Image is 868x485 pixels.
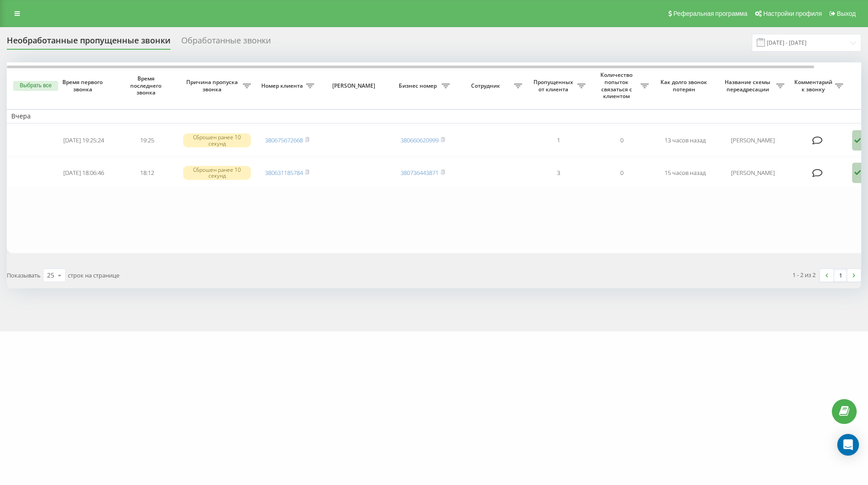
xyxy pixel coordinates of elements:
td: [DATE] 18:06:46 [52,158,115,188]
span: Выход [837,10,856,17]
td: 19:25 [115,125,179,156]
button: Выбрать все [13,81,58,91]
td: 3 [527,158,590,188]
span: Бизнес номер [396,82,442,89]
td: [PERSON_NAME] [717,158,789,188]
div: Сброшен ранее 10 секунд [183,166,251,179]
span: Как долго звонок потерян [660,79,709,93]
div: Сброшен ранее 10 секунд [183,133,251,147]
span: Название схемы переадресации [721,79,776,93]
span: Показывать [7,271,41,279]
a: 380675672668 [265,136,303,144]
td: 13 часов назад [653,125,717,156]
td: 0 [590,125,653,156]
span: Время последнего звонка [123,75,171,96]
a: 380631185784 [265,169,303,177]
span: Реферальная программа [673,10,747,17]
span: Количество попыток связаться с клиентом [594,71,641,99]
a: 380736443871 [401,169,439,177]
td: [DATE] 19:25:24 [52,125,115,156]
span: Настройки профиля [763,10,822,17]
span: Номер клиента [260,82,306,89]
td: [PERSON_NAME] [717,125,789,156]
div: Необработанные пропущенные звонки [7,36,170,50]
a: 380660620999 [401,136,439,144]
span: [PERSON_NAME] [326,82,383,89]
td: 18:12 [115,158,179,188]
div: Обработанные звонки [181,36,271,50]
div: 25 [47,271,54,280]
td: 15 часов назад [653,158,717,188]
div: Open Intercom Messenger [837,434,859,456]
span: Сотрудник [459,82,514,89]
span: Комментарий к звонку [793,79,835,93]
div: 1 - 2 из 2 [793,270,816,279]
td: 0 [590,158,653,188]
span: Причина пропуска звонка [183,79,243,93]
span: Пропущенных от клиента [531,79,577,93]
span: строк на странице [68,271,119,279]
td: 1 [527,125,590,156]
span: Время первого звонка [59,79,108,93]
a: 1 [834,269,847,282]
